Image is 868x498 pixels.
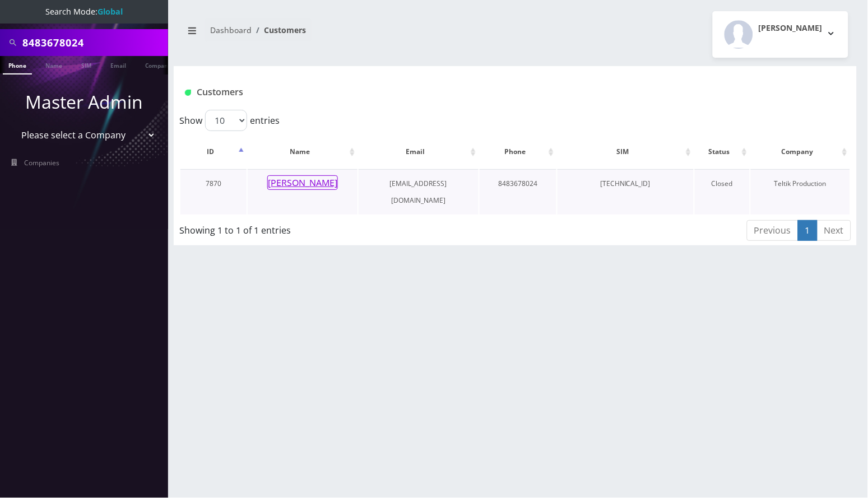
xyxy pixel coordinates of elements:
[22,32,165,53] input: Search All Companies
[179,219,451,237] div: Showing 1 to 1 of 1 entries
[98,6,123,17] strong: Global
[40,56,68,73] a: Name
[817,220,851,241] a: Next
[3,56,32,75] a: Phone
[76,56,97,73] a: SIM
[105,56,132,73] a: Email
[713,11,848,58] button: [PERSON_NAME]
[210,25,252,35] a: Dashboard
[185,87,732,97] h1: Customers
[558,169,694,215] td: [TECHNICAL_ID]
[480,169,556,215] td: 8483678024
[182,18,507,50] nav: breadcrumb
[480,136,556,168] th: Phone: activate to sort column ascending
[751,136,850,168] th: Company: activate to sort column ascending
[759,24,823,33] h2: [PERSON_NAME]
[695,136,750,168] th: Status: activate to sort column ascending
[252,24,306,36] li: Customers
[267,175,338,190] button: [PERSON_NAME]
[179,110,280,131] label: Show entries
[180,136,247,168] th: ID: activate to sort column descending
[751,169,850,215] td: Teltik Production
[798,220,818,241] a: 1
[248,136,357,168] th: Name: activate to sort column ascending
[180,169,247,215] td: 7870
[25,158,60,167] span: Companies
[205,110,247,131] select: Showentries
[359,169,479,215] td: [EMAIL_ADDRESS][DOMAIN_NAME]
[695,169,750,215] td: Closed
[558,136,694,168] th: SIM: activate to sort column ascending
[45,6,123,17] span: Search Mode:
[747,220,799,241] a: Previous
[140,56,177,73] a: Company
[359,136,479,168] th: Email: activate to sort column ascending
